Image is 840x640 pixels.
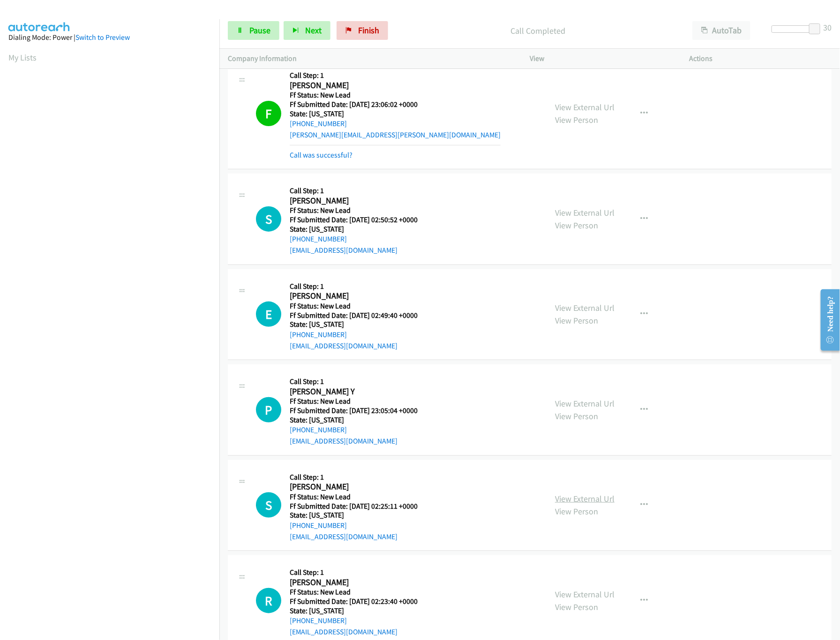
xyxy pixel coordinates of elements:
h2: [PERSON_NAME] Y [290,386,418,397]
p: Call Completed [401,24,675,37]
h5: State: [US_STATE] [290,320,418,329]
h5: Ff Status: New Lead [290,492,418,502]
a: [EMAIL_ADDRESS][DOMAIN_NAME] [290,341,397,350]
a: [PHONE_NUMBER] [290,521,347,530]
div: Dialing Mode: Power | [8,32,211,43]
h1: S [256,206,281,232]
a: Switch to Preview [75,33,130,42]
h5: State: [US_STATE] [290,109,501,119]
a: [PHONE_NUMBER] [290,234,347,243]
a: [PHONE_NUMBER] [290,330,347,339]
a: View External Url [555,102,615,113]
h2: [PERSON_NAME] [290,577,418,588]
a: [PHONE_NUMBER] [290,119,347,128]
button: Next [284,21,330,40]
h5: Ff Submitted Date: [DATE] 02:23:40 +0000 [290,597,418,606]
span: Finish [358,25,379,36]
h2: [PERSON_NAME] [290,482,418,492]
h5: Call Step: 1 [290,377,418,386]
a: [EMAIL_ADDRESS][DOMAIN_NAME] [290,532,397,541]
div: The call is yet to be attempted [256,588,281,613]
span: Next [305,25,322,36]
h5: State: [US_STATE] [290,415,418,425]
a: View External Url [555,207,615,218]
a: View Person [555,506,598,517]
a: View External Url [555,589,615,600]
a: View External Url [555,493,615,504]
h5: Ff Status: New Lead [290,587,418,597]
a: View Person [555,315,598,326]
a: [EMAIL_ADDRESS][DOMAIN_NAME] [290,246,397,255]
h5: Ff Submitted Date: [DATE] 02:25:11 +0000 [290,502,418,511]
h5: Call Step: 1 [290,282,418,291]
h5: State: [US_STATE] [290,606,418,616]
h5: Call Step: 1 [290,473,418,482]
h2: [PERSON_NAME] [290,291,418,301]
a: Finish [337,21,388,40]
a: View Person [555,114,598,125]
h5: State: [US_STATE] [290,511,418,520]
a: View Person [555,220,598,231]
h5: Ff Submitted Date: [DATE] 23:05:04 +0000 [290,406,418,415]
a: [PHONE_NUMBER] [290,425,347,434]
p: Company Information [228,53,513,64]
div: The call is yet to be attempted [256,397,281,422]
div: The call is yet to be attempted [256,206,281,232]
a: View Person [555,411,598,422]
h5: Ff Submitted Date: [DATE] 02:50:52 +0000 [290,215,418,225]
h1: R [256,588,281,613]
span: Pause [249,25,270,36]
h1: P [256,397,281,422]
h1: S [256,492,281,518]
h5: State: [US_STATE] [290,225,418,234]
a: [PHONE_NUMBER] [290,616,347,625]
h5: Call Step: 1 [290,568,418,577]
h5: Ff Submitted Date: [DATE] 02:49:40 +0000 [290,311,418,320]
h1: E [256,301,281,327]
h5: Ff Status: New Lead [290,90,501,100]
a: [EMAIL_ADDRESS][DOMAIN_NAME] [290,627,397,636]
h5: Ff Submitted Date: [DATE] 23:06:02 +0000 [290,100,501,109]
a: View Person [555,602,598,612]
h5: Call Step: 1 [290,71,501,80]
h5: Ff Status: New Lead [290,206,418,215]
h2: [PERSON_NAME] [290,80,501,91]
a: [PERSON_NAME][EMAIL_ADDRESS][PERSON_NAME][DOMAIN_NAME] [290,130,501,139]
button: AutoTab [692,21,750,40]
a: View External Url [555,398,615,409]
h5: Call Step: 1 [290,186,418,196]
p: Actions [689,53,832,64]
a: Call was successful? [290,151,352,159]
h1: F [256,101,281,126]
div: The call is yet to be attempted [256,301,281,327]
h5: Ff Status: New Lead [290,397,418,406]
iframe: Resource Center [813,283,840,357]
a: [EMAIL_ADDRESS][DOMAIN_NAME] [290,437,397,445]
h5: Ff Status: New Lead [290,301,418,311]
a: Pause [228,21,279,40]
div: 30 [823,21,832,34]
a: View External Url [555,302,615,313]
h2: [PERSON_NAME] [290,196,418,206]
div: The call is yet to be attempted [256,492,281,518]
iframe: Dialpad [8,72,219,518]
p: View [530,53,672,64]
a: My Lists [8,52,37,63]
